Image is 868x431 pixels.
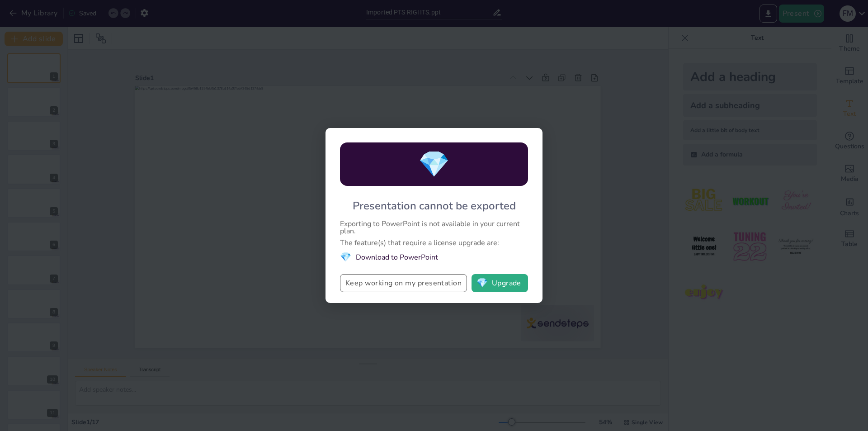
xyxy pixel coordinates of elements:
[353,199,516,213] div: Presentation cannot be exported
[340,251,528,263] li: Download to PowerPoint
[472,274,528,292] button: diamondUpgrade
[340,220,528,235] div: Exporting to PowerPoint is not available in your current plan.
[340,274,467,292] button: Keep working on my presentation
[340,251,351,263] span: diamond
[418,147,450,182] span: diamond
[476,279,488,288] span: diamond
[340,239,528,246] div: The feature(s) that require a license upgrade are:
